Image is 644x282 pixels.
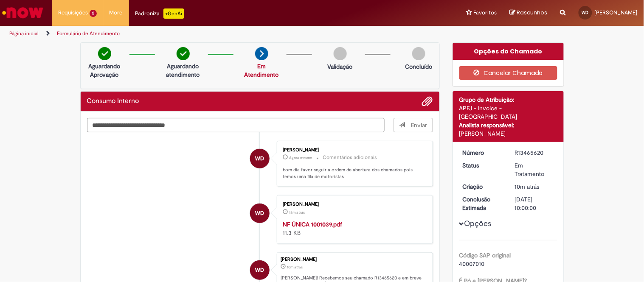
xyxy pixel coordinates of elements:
ul: Trilhas de página [6,26,423,42]
img: check-circle-green.png [98,47,111,60]
div: Padroniza [135,8,184,19]
div: [PERSON_NAME] [283,148,424,153]
h2: Consumo Interno Histórico de tíquete [87,98,139,105]
div: Opções do Chamado [453,43,564,60]
span: 10m atrás [287,265,303,270]
span: [PERSON_NAME] [595,9,638,16]
div: [PERSON_NAME] [283,202,424,207]
time: 31/08/2025 11:52:56 [289,210,305,215]
div: WENDEL DOUGLAS [250,204,270,223]
p: Aguardando atendimento [163,62,204,79]
span: Requisições [58,8,88,17]
div: Em Tratamento [515,161,554,178]
span: Favoritos [474,8,497,17]
dt: Status [456,161,509,170]
span: WD [256,203,264,223]
p: Aguardando Aprovação [84,62,125,79]
div: Grupo de Atribuição: [459,95,557,104]
img: arrow-next.png [255,47,268,60]
img: img-circle-grey.png [412,47,425,60]
span: Rascunhos [517,8,548,17]
div: [PERSON_NAME] [459,129,557,138]
div: Analista responsável: [459,121,557,129]
span: Agora mesmo [289,155,312,160]
span: More [110,8,123,17]
div: WENDEL DOUGLAS [250,149,270,168]
b: Código SAP original [459,251,511,259]
time: 31/08/2025 12:00:57 [515,183,540,190]
div: R13465620 [515,148,554,157]
dt: Conclusão Estimada [456,195,509,212]
textarea: Digite sua mensagem aqui... [87,118,385,132]
span: 40007010 [459,260,485,268]
a: Rascunhos [510,9,548,17]
div: [DATE] 10:00:00 [515,195,554,212]
div: WENDEL DOUGLAS [250,260,270,280]
p: Validação [328,62,353,71]
small: Comentários adicionais [323,154,377,161]
a: Formulário de Atendimento [57,30,120,37]
p: +GenAi [163,8,184,19]
div: [PERSON_NAME] [281,257,428,262]
div: 11.3 KB [283,220,424,237]
img: img-circle-grey.png [334,47,347,60]
span: WD [256,260,264,280]
div: 31/08/2025 12:00:57 [515,182,554,191]
button: Adicionar anexos [422,96,433,107]
p: bom dia favor seguir a ordem de abertura dos chamados pois temos uma fila de motoristas [283,167,424,180]
dt: Criação [456,182,509,191]
a: NF ÚNICA 1001039.pdf [283,221,342,228]
p: Concluído [405,62,432,71]
img: check-circle-green.png [177,47,190,60]
span: 10m atrás [515,183,540,190]
button: Cancelar Chamado [459,66,557,80]
span: 18m atrás [289,210,305,215]
a: Em Atendimento [245,62,279,78]
span: WD [256,148,264,169]
img: ServiceNow [1,4,45,21]
div: APFJ - Invoice - [GEOGRAPHIC_DATA] [459,104,557,121]
dt: Número [456,148,509,157]
span: WD [582,10,589,15]
span: 2 [90,10,97,17]
a: Página inicial [9,30,39,37]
